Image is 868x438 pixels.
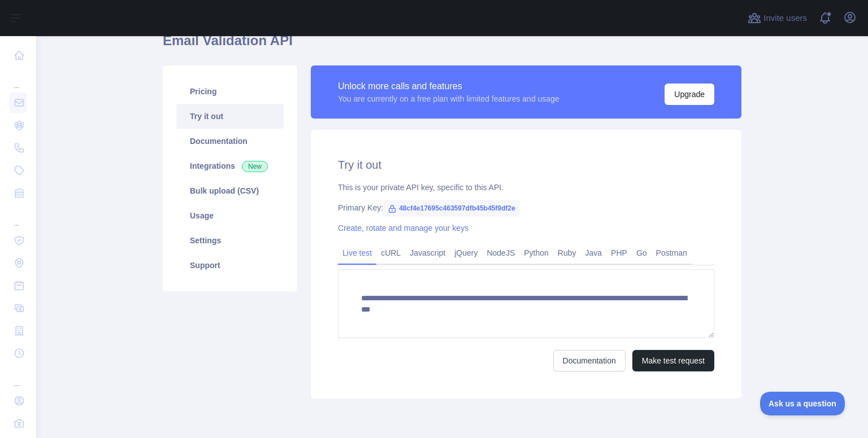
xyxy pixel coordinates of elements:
[519,244,553,262] a: Python
[176,129,284,154] a: Documentation
[176,79,284,104] a: Pricing
[338,157,714,173] h2: Try it out
[763,12,807,25] span: Invite users
[632,350,714,371] button: Make test request
[665,84,714,105] button: Upgrade
[176,178,284,203] a: Bulk upload (CSV)
[9,68,27,90] div: ...
[581,244,607,262] a: Java
[405,244,450,262] a: Javascript
[553,350,626,371] a: Documentation
[652,244,692,262] a: Postman
[338,182,714,193] div: This is your private API key, specific to this API.
[450,244,482,262] a: jQuery
[176,203,284,228] a: Usage
[745,9,809,27] button: Invite users
[338,224,468,233] a: Create, rotate and manage your keys
[176,228,284,253] a: Settings
[338,202,714,213] div: Primary Key:
[482,244,519,262] a: NodeJS
[176,154,284,178] a: Integrations New
[338,244,376,262] a: Live test
[760,392,845,415] iframe: Toggle Customer Support
[9,205,27,228] div: ...
[383,200,519,217] span: 48cf4e17695c463597dfb45b45f9df2e
[176,104,284,129] a: Try it out
[163,32,741,59] h1: Email Validation API
[632,244,652,262] a: Go
[9,366,27,388] div: ...
[553,244,581,262] a: Ruby
[242,161,268,172] span: New
[606,244,632,262] a: PHP
[338,80,559,93] div: Unlock more calls and features
[176,253,284,278] a: Support
[376,244,405,262] a: cURL
[338,93,559,104] div: You are currently on a free plan with limited features and usage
